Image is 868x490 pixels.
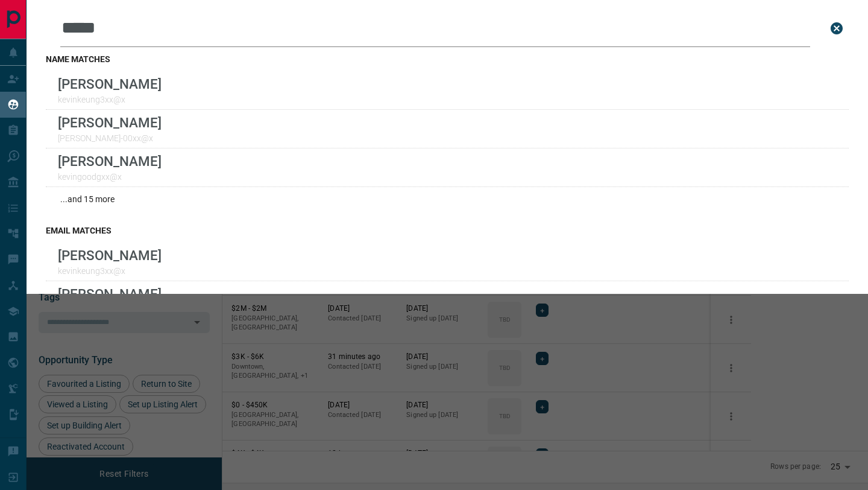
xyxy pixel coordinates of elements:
[58,266,162,276] p: kevinkeung3xx@x
[58,133,162,143] p: [PERSON_NAME]-00xx@x
[46,226,849,235] h3: email matches
[58,286,162,302] p: [PERSON_NAME]
[58,247,162,263] p: [PERSON_NAME]
[58,115,162,130] p: [PERSON_NAME]
[46,54,849,64] h3: name matches
[825,16,849,40] button: close search bar
[58,172,162,182] p: kevingoodgxx@x
[58,95,162,104] p: kevinkeung3xx@x
[58,153,162,169] p: [PERSON_NAME]
[46,187,849,211] div: ...and 15 more
[58,76,162,92] p: [PERSON_NAME]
